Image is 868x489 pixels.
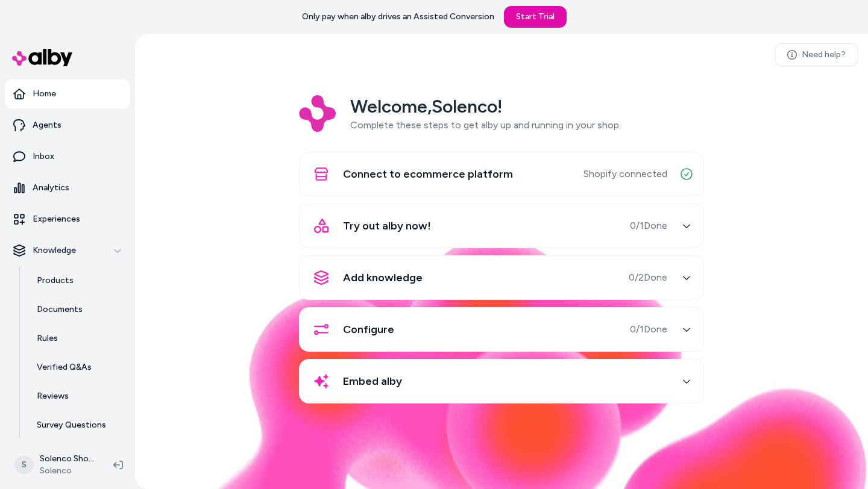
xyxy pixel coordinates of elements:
[504,6,567,28] a: Start Trial
[37,304,83,316] p: Documents
[40,465,94,477] span: Solenco
[343,217,431,234] span: Try out alby now!
[37,390,69,402] p: Reviews
[343,321,394,338] span: Configure
[25,295,130,324] a: Documents
[630,219,667,233] span: 0 / 1 Done
[33,244,76,257] p: Knowledge
[5,142,130,171] a: Inbox
[25,411,130,440] a: Survey Questions
[5,236,130,265] button: Knowledge
[343,373,402,390] span: Embed alby
[14,455,34,475] span: S
[25,353,130,382] a: Verified Q&As
[33,151,54,163] p: Inbox
[307,367,696,396] button: Embed alby
[40,453,94,465] p: Solenco Shopify
[37,275,74,287] p: Products
[135,235,868,489] img: alby Bubble
[775,43,858,66] a: Need help?
[33,119,61,131] p: Agents
[5,173,130,202] a: Analytics
[583,167,667,181] span: Shopify connected
[307,315,696,344] button: Configure0/1Done
[33,213,80,225] p: Experiences
[302,11,494,23] p: Only pay when alby drives an Assisted Conversion
[37,361,92,373] p: Verified Q&As
[307,211,696,240] button: Try out alby now!0/1Done
[299,95,336,132] img: Logo
[350,119,621,131] span: Complete these steps to get alby up and running in your shop.
[12,49,72,66] img: alby Logo
[5,111,130,140] a: Agents
[33,88,56,100] p: Home
[37,332,58,344] p: Rules
[5,79,130,108] a: Home
[350,95,621,118] h2: Welcome, Solenco !
[343,166,513,182] span: Connect to ecommerce platform
[33,182,69,194] p: Analytics
[7,446,104,484] button: SSolenco ShopifySolenco
[5,205,130,234] a: Experiences
[307,160,696,188] button: Connect to ecommerce platformShopify connected
[25,324,130,353] a: Rules
[37,419,106,431] p: Survey Questions
[629,270,667,285] span: 0 / 2 Done
[25,266,130,295] a: Products
[630,322,667,337] span: 0 / 1 Done
[25,382,130,411] a: Reviews
[343,269,423,286] span: Add knowledge
[307,263,696,292] button: Add knowledge0/2Done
